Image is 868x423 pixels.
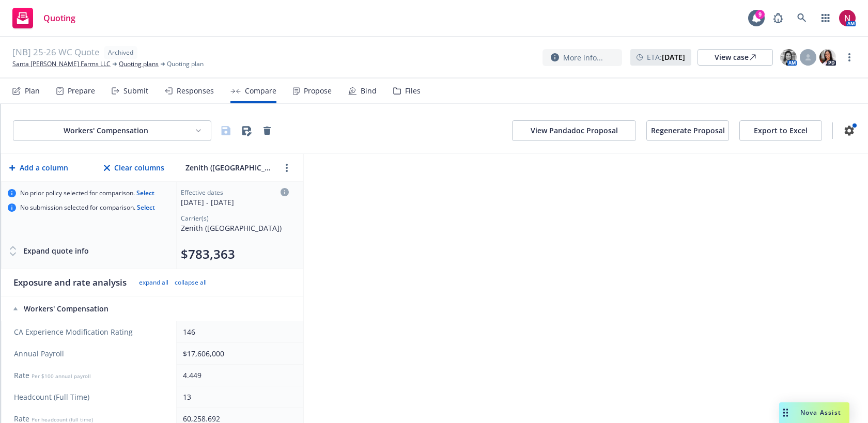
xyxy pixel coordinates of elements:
[13,276,127,289] div: Exposure and rate analysis
[646,120,729,141] button: Regenerate Proposal
[542,49,622,66] button: More info...
[181,246,289,262] div: Total premium (click to edit billing info)
[181,197,289,208] div: [DATE] - [DATE]
[779,402,849,423] button: Nova Assist
[7,158,70,178] button: Add a column
[14,349,166,359] span: Annual Payroll
[304,87,332,95] div: Propose
[177,87,214,95] div: Responses
[167,59,204,69] span: Quoting plan
[563,52,603,63] span: More info...
[119,59,159,69] a: Quoting plans
[20,189,154,197] span: No prior policy selected for comparison.
[14,392,166,402] span: Headcount (Full Time)
[14,327,166,337] span: CA Experience Modification Rating
[32,416,93,423] span: Per headcount (full time)
[20,203,155,212] span: No submission selected for comparison.
[792,8,812,28] a: Search
[281,162,293,174] a: more
[181,223,289,233] div: Zenith ([GEOGRAPHIC_DATA])
[361,87,377,95] div: Bind
[181,214,289,223] div: Carrier(s)
[183,160,276,175] input: Zenith (Fairfax)
[512,120,636,141] button: View Pandadoc Proposal
[755,10,765,19] div: 9
[739,120,822,141] button: Export to Excel
[32,372,91,380] span: Per $100 annual payroll
[102,158,166,178] button: Clear columns
[13,120,211,141] button: Workers' Compensation
[123,87,148,95] div: Submit
[183,348,293,359] div: $17,606,000
[183,370,293,381] div: 4.449
[183,391,293,402] div: 13
[12,59,111,69] a: Santa [PERSON_NAME] Farms LLC
[780,49,797,66] img: photo
[22,126,190,136] div: Workers' Compensation
[12,46,100,59] span: [NB] 25-26 WC Quote
[245,87,276,95] div: Compare
[662,52,685,62] strong: [DATE]
[768,8,788,28] a: Report a Bug
[405,87,421,95] div: Files
[815,8,836,28] a: Switch app
[68,87,95,95] div: Prepare
[14,370,166,381] span: Rate
[43,14,75,22] span: Quoting
[181,246,235,262] button: $783,363
[819,49,836,66] img: photo
[843,51,856,64] a: more
[8,4,80,33] a: Quoting
[8,241,89,261] button: Expand quote info
[647,52,685,62] span: ETA :
[181,188,289,197] div: Effective dates
[139,278,168,287] button: expand all
[698,49,773,66] a: View case
[183,326,293,337] div: 146
[181,188,289,208] div: Click to edit column carrier quote details
[800,408,841,417] span: Nova Assist
[108,48,133,57] span: Archived
[25,87,40,95] div: Plan
[779,402,792,423] div: Drag to move
[839,10,856,26] img: photo
[715,50,756,65] div: View case
[13,304,166,314] div: Workers' Compensation
[175,278,207,287] button: collapse all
